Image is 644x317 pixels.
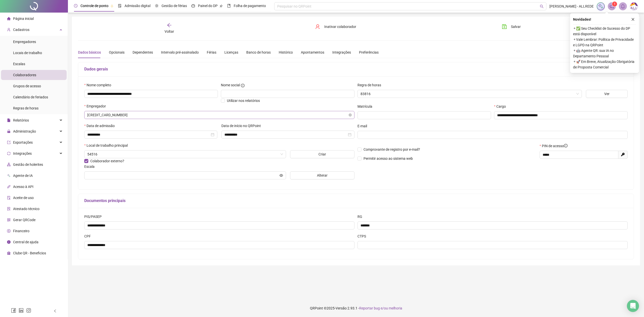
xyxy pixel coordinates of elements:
span: Locais de trabalho [13,51,42,55]
span: Relatórios [13,118,29,122]
span: eye [279,174,283,177]
span: pushpin [220,5,223,8]
span: Atestado técnico [13,207,39,211]
span: ⚬ 🤖 Agente QR: sua IA no Departamento Pessoal [573,48,636,59]
span: Gestão de holerites [13,163,43,167]
span: Administração [13,129,36,133]
span: 83816 [360,90,579,98]
span: Ver [604,91,610,97]
span: arrow-left [167,23,172,28]
span: Controle de ponto [80,4,108,8]
span: Salvar [511,24,521,29]
div: Banco de horas [246,50,271,55]
div: Intervalo pré-assinalado [161,50,199,55]
label: PIS/PASEP [84,214,105,219]
img: sparkle-icon.fc2bf0ac1784a2077858766a79e2daf3.svg [598,4,603,9]
span: user-add [7,28,11,31]
span: Central de ajuda [13,240,38,244]
span: Grupos de acesso [13,84,41,88]
span: Cadastros [13,28,29,32]
span: Comprovante de registro por e-mail? [364,147,420,151]
span: file-done [118,4,122,8]
span: Regras de horas [13,106,38,110]
span: Página inicial [13,17,34,21]
div: Férias [207,50,216,55]
span: Colaboradores [13,73,36,77]
span: notification [610,4,614,9]
span: pushpin [110,5,113,8]
span: 4017499696151957 [87,111,351,119]
span: Voltar [165,29,174,33]
span: Financeiro [13,229,29,233]
label: Empregador [84,103,109,109]
span: info-circle [241,84,245,87]
span: info-circle [564,144,568,147]
label: Data de admissão [84,123,118,129]
span: Nome social [221,82,240,88]
span: Folha de pagamento [234,4,266,8]
label: CPF [84,233,94,239]
span: PIN de acesso [542,143,568,149]
h5: Dados gerais [84,66,628,72]
span: Colaborador externo? [90,159,124,163]
footer: QRPoint © 2025 - 2.93.1 - [68,299,644,317]
sup: 1 [612,2,617,7]
span: Utilizar nos relatórios [227,99,260,103]
span: Acesso à API [13,185,33,189]
button: Ver [586,90,628,98]
h5: Documentos principais [84,198,628,204]
div: Dependentes [133,50,153,55]
button: Criar [290,150,355,158]
span: Painel do DP [198,4,218,8]
div: Histórico [279,50,293,55]
span: gift [7,251,11,255]
span: book [227,4,231,8]
span: solution [7,207,11,211]
span: ⚬ Vale Lembrar: Política de Privacidade e LGPD na QRPoint [573,37,636,48]
div: Preferências [359,50,379,55]
span: Admissão digital [125,4,150,8]
span: Reportar bug e/ou melhoria [359,306,402,310]
label: Regra de horas [357,82,384,88]
span: bell [621,4,625,9]
span: sun [155,4,158,8]
span: Escalas [13,62,25,66]
span: Agente de IA [13,174,33,178]
span: dashboard [191,4,195,8]
span: clock-circle [74,4,77,8]
span: audit [7,196,11,200]
span: Clube QR - Beneficios [13,251,46,255]
label: Matrícula [357,104,376,109]
span: facebook [11,308,16,313]
span: qrcode [7,218,11,222]
span: ⚬ ✅ Seu Checklist de Sucesso do DP está disponível [573,26,636,37]
span: Empregadores [13,40,36,44]
span: Versão [336,306,347,310]
span: left [53,309,57,313]
span: linkedin [19,308,24,313]
div: Opcionais [109,50,125,55]
label: Data de início no QRPoint [221,123,264,129]
button: Inativar colaborador [311,23,360,31]
div: Dados básicos [78,50,101,55]
span: close [631,18,635,21]
label: E-mail [357,123,370,129]
span: info-circle [7,240,11,244]
label: Local de trabalho principal [84,143,131,148]
span: close-circle [349,113,352,116]
button: Salvar [498,23,525,31]
div: Apontamentos [301,50,324,55]
span: export [7,141,11,144]
span: Inativar colaborador [324,24,356,29]
span: Aceite de uso [13,196,34,200]
span: instagram [26,308,31,313]
label: Nome completo [84,82,114,88]
span: search [540,5,544,8]
div: Open Intercom Messenger [627,300,639,312]
div: Licenças [224,50,238,55]
span: Alterar [317,173,328,178]
span: Integrações [13,151,32,155]
span: api [7,185,11,188]
span: Exportações [13,140,33,144]
span: Criar [318,151,326,157]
